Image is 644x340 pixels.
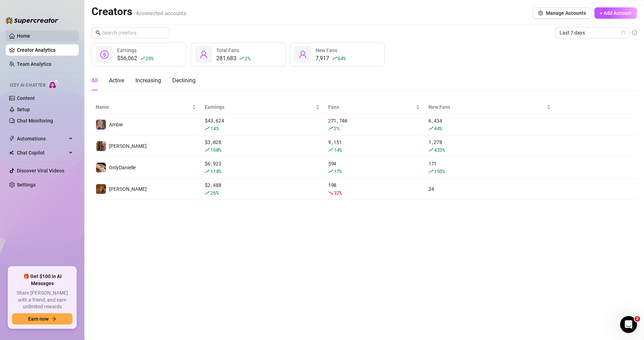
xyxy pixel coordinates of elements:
input: Search creators [102,29,160,37]
span: rise [205,169,210,174]
span: 32 % [334,189,342,196]
span: Last 7 days [560,27,625,38]
button: + Add Account [594,7,637,19]
span: 44 % [434,125,442,132]
div: 6,434 [428,117,551,132]
span: OnlyDanielle [109,165,136,170]
a: Creator Analytics [17,44,73,56]
span: Name [96,103,191,111]
span: Earnings [117,48,136,53]
div: 594 [328,160,420,175]
th: Fans [324,100,424,114]
span: 14 % [334,146,342,153]
button: Earn nowarrow-right [12,313,72,325]
span: 🎁 Get $100 in AI Messages [12,273,72,287]
span: rise [328,126,333,131]
span: 160 % [210,146,221,153]
div: 271,740 [328,117,420,132]
span: 2 [635,316,640,322]
div: 281,683 [216,54,250,63]
span: 433 % [434,146,445,153]
span: fall [328,190,333,195]
span: setting [538,11,543,15]
span: user [299,50,307,59]
div: 34 [428,185,551,193]
span: [PERSON_NAME] [109,186,147,192]
span: 118 % [210,168,221,175]
th: New Fans [424,100,555,114]
img: OnlyDanielle [96,163,106,172]
button: Manage Accounts [533,7,592,19]
a: Team Analytics [17,61,51,67]
a: Settings [17,182,36,188]
div: Declining [172,76,196,85]
a: Chat Monitoring [17,118,53,124]
span: info-circle [632,30,637,35]
div: Active [109,76,124,85]
th: Earnings [200,100,324,114]
span: rise [239,56,244,61]
a: Home [17,33,30,39]
img: Chat Copilot [9,150,14,155]
span: rise [328,147,333,152]
div: 7,917 [315,54,346,63]
div: $ 3,028 [205,138,320,154]
span: New Fans [428,103,546,111]
a: Content [17,95,35,101]
div: 171 [428,160,551,175]
span: search [96,30,101,35]
span: 64 % [338,55,346,62]
span: Automations [17,133,67,144]
h2: Creators [91,5,186,18]
img: Danielle [96,184,106,194]
iframe: Intercom live chat [620,316,637,333]
div: All [91,76,98,85]
th: Name [91,100,200,114]
span: rise [205,190,210,195]
span: Total Fans [216,48,239,53]
div: $ 43,624 [205,117,320,132]
span: rise [428,147,433,152]
img: Ambie [96,120,106,130]
span: thunderbolt [9,136,15,141]
span: rise [205,147,210,152]
span: Share [PERSON_NAME] with a friend, and earn unlimited rewards [12,290,72,310]
span: Ambie [109,122,123,127]
span: 2 % [245,55,250,62]
span: 17 % [334,168,342,175]
div: 9,151 [328,138,420,154]
div: Increasing [135,76,161,85]
span: 26 % [146,55,154,62]
img: AI Chatter [48,79,59,89]
a: Setup [17,107,30,112]
span: rise [428,126,433,131]
span: [PERSON_NAME] [109,143,147,149]
span: Earn now [28,316,49,322]
span: 195 % [434,168,445,175]
span: rise [332,56,337,61]
span: + Add Account [600,10,632,16]
a: Discover Viral Videos [17,168,64,174]
span: 2 % [334,125,339,132]
span: Manage Accounts [546,10,586,16]
span: 4 connected accounts [136,10,186,17]
span: Chat Copilot [17,147,67,158]
span: Earnings [205,103,314,111]
span: rise [140,56,145,61]
span: Izzy AI Chatter [10,82,45,89]
span: New Fans [315,48,337,53]
span: rise [205,126,210,131]
span: Fans [328,103,414,111]
span: 26 % [210,189,218,196]
img: daniellerose [96,141,106,151]
div: $ 2,488 [205,181,320,197]
span: arrow-right [51,316,56,321]
div: $56,062 [117,54,154,63]
span: calendar [621,31,625,35]
span: 14 % [210,125,218,132]
span: rise [428,169,433,174]
img: logo-BBDzfeDw.svg [6,17,58,24]
span: user [199,50,208,59]
div: 198 [328,181,420,197]
div: 1,278 [428,138,551,154]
